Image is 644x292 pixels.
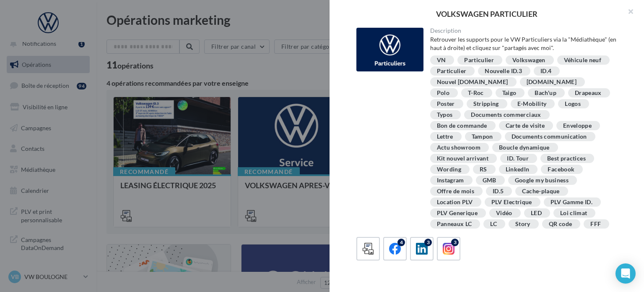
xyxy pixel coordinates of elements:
[430,35,618,52] div: Retrouver les supports pour le VW Particuliers via la "Médiathèque" (en haut à droite) et cliquez...
[430,28,618,34] div: Description
[490,221,497,227] div: LC
[496,210,512,216] div: Vidéo
[512,134,587,140] div: Documents communication
[540,68,551,74] div: ID.4
[424,239,432,246] div: 3
[506,123,545,129] div: Carte de visite
[437,177,464,184] div: Instagram
[437,221,472,227] div: Panneaux LC
[472,134,493,140] div: Tampon
[437,57,446,63] div: VN
[437,145,481,151] div: Actu showroom
[437,101,455,107] div: Poster
[473,101,499,107] div: Stripping
[535,90,556,96] div: Bach'up
[506,166,530,173] div: Linkedln
[437,188,475,195] div: Offre de mois
[517,101,547,107] div: E-Mobility
[437,166,461,173] div: Wording
[483,177,496,184] div: GMB
[493,188,504,195] div: ID.5
[437,210,478,216] div: PLV Generique
[468,90,484,96] div: T-Roc
[499,145,550,151] div: Boucle dynamique
[471,112,541,118] div: Documents commerciaux
[437,155,489,162] div: Kit nouvel arrivant
[480,166,487,173] div: RS
[485,68,522,74] div: Nouvelle ID.3
[437,134,453,140] div: Lettre
[565,101,581,107] div: Logos
[437,90,449,96] div: Polo
[397,239,405,246] div: 4
[551,199,593,205] div: PLV Gamme ID.
[507,155,529,162] div: ID. Tour
[491,199,532,205] div: PLV Electrique
[515,177,569,184] div: Google my business
[615,263,636,284] div: Open Intercom Messenger
[547,155,586,162] div: Best practices
[515,221,530,227] div: Story
[464,57,494,63] div: Particulier
[522,188,559,195] div: Cache-plaque
[548,166,574,173] div: Facebook
[437,123,487,129] div: Bon de commande
[437,112,453,118] div: Typos
[437,79,508,85] div: Nouvel [DOMAIN_NAME]
[560,210,587,216] div: Loi climat
[527,79,577,85] div: [DOMAIN_NAME]
[437,199,473,205] div: Location PLV
[563,123,592,129] div: Enveloppe
[575,90,602,96] div: Drapeaux
[512,57,545,63] div: Volkswagen
[451,239,459,246] div: 3
[437,68,467,74] div: Particulier
[531,210,542,216] div: LED
[590,221,601,227] div: FFF
[549,221,572,227] div: QR code
[564,57,602,63] div: Véhicule neuf
[502,90,517,96] div: Taigo
[343,10,631,18] div: VOLKSWAGEN PARTICULIER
